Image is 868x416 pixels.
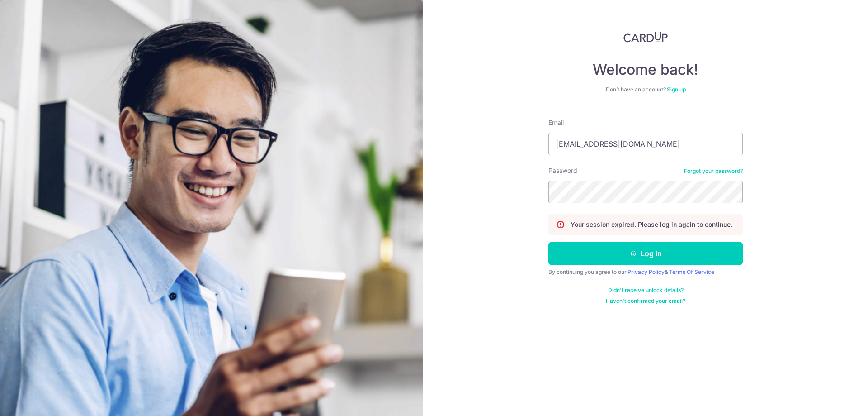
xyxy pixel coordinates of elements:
[548,86,743,93] div: Don’t have an account?
[623,32,668,43] img: CardUp Logo
[627,268,665,275] a: Privacy Policy
[608,287,684,294] a: Didn't receive unlock details?
[548,268,743,276] div: By continuing you agree to our &
[669,268,714,275] a: Terms Of Service
[571,220,732,229] p: Your session expired. Please log in again to continue.
[606,297,685,305] a: Haven't confirmed your email?
[548,133,743,155] input: Enter your Email
[548,118,564,127] label: Email
[548,166,577,175] label: Password
[548,242,743,265] button: Log in
[548,61,743,79] h4: Welcome back!
[684,167,743,175] a: Forgot your password?
[667,86,686,93] a: Sign up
